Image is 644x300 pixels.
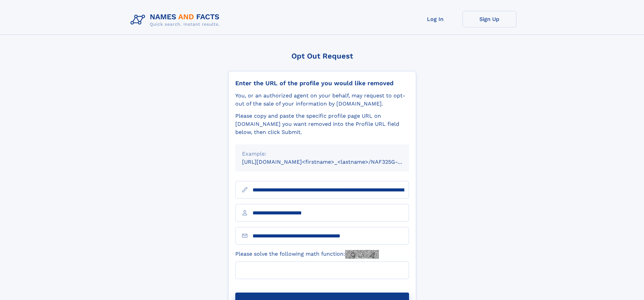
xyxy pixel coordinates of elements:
div: Enter the URL of the profile you would like removed [235,79,409,87]
div: Opt Out Request [228,52,416,60]
a: Log In [408,11,462,27]
div: Please copy and paste the specific profile page URL on [DOMAIN_NAME] you want removed into the Pr... [235,112,409,136]
div: Example: [242,150,402,158]
a: Sign Up [462,11,517,27]
label: Please solve the following math function: [235,250,379,259]
div: You, or an authorized agent on your behalf, may request to opt-out of the sale of your informatio... [235,92,409,108]
small: [URL][DOMAIN_NAME]<firstname>_<lastname>/NAF325G-xxxxxxxx [242,159,422,165]
img: Logo Names and Facts [128,11,225,29]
